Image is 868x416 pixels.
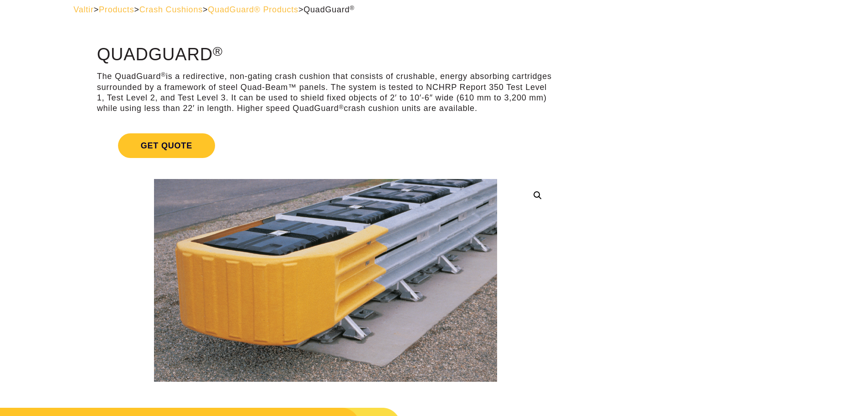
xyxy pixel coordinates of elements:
sup: ® [339,104,344,111]
a: QuadGuard® Products [208,5,298,14]
a: Crash Cushions [139,5,203,14]
sup: ® [161,71,166,78]
span: Get Quote [118,133,215,158]
a: Products [99,5,134,14]
p: The QuadGuard is a redirective, non-gating crash cushion that consists of crushable, energy absor... [97,71,554,114]
sup: ® [350,5,355,11]
h1: QuadGuard [97,45,554,64]
a: Get Quote [97,122,554,169]
a: Valtir [73,5,93,14]
sup: ® [213,44,223,58]
div: > > > > [73,5,795,15]
span: QuadGuard [303,5,354,14]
